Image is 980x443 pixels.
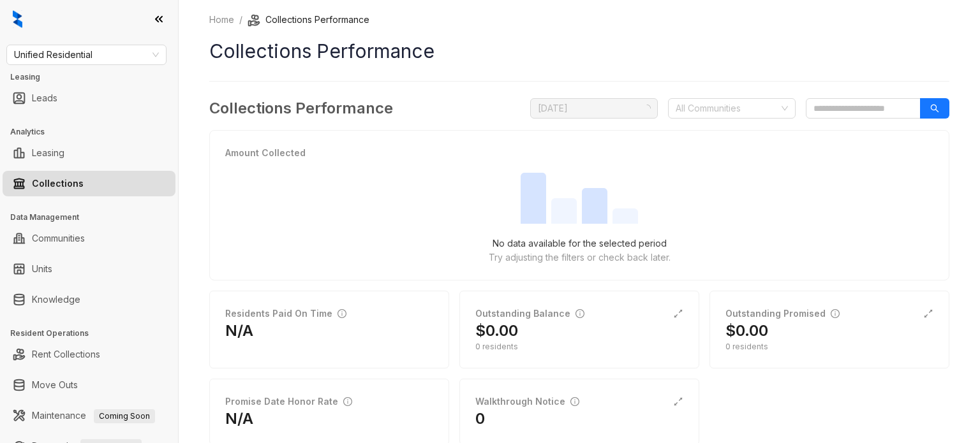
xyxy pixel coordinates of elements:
li: Communities [3,226,175,251]
li: Leasing [3,140,175,166]
span: info-circle [575,309,584,318]
span: loading [643,105,651,112]
h3: Leasing [10,71,178,83]
div: Outstanding Promised [725,307,840,321]
a: Rent Collections [32,342,100,367]
span: info-circle [570,397,579,406]
div: Outstanding Balance [475,307,584,321]
span: expand-alt [923,309,933,319]
h3: Analytics [10,126,178,138]
li: Leads [3,85,175,111]
h1: Collections Performance [209,37,949,66]
strong: Amount Collected [225,147,306,158]
h2: 0 [475,409,485,429]
p: Try adjusting the filters or check back later. [489,251,671,265]
li: / [239,13,242,27]
li: Move Outs [3,372,175,398]
h3: Data Management [10,212,178,223]
span: expand-alt [673,396,683,407]
li: Maintenance [3,403,175,428]
span: Coming Soon [94,409,155,423]
span: expand-alt [673,309,683,319]
a: Leasing [32,140,64,166]
span: Unified Residential [14,45,159,64]
h2: N/A [225,409,253,429]
img: logo [13,10,22,28]
h3: Collections Performance [209,97,393,120]
div: 0 residents [725,341,933,352]
div: Walkthrough Notice [475,395,579,409]
span: search [930,104,939,113]
div: Promise Date Honor Rate [225,395,352,409]
li: Knowledge [3,287,175,312]
a: Move Outs [32,372,78,398]
a: Home [207,13,237,27]
h2: $0.00 [725,321,768,341]
li: Collections Performance [248,13,369,27]
a: Communities [32,226,85,251]
h2: $0.00 [475,321,518,341]
h2: N/A [225,321,253,341]
li: Units [3,256,175,282]
div: Residents Paid On Time [225,307,346,321]
a: Leads [32,85,57,111]
span: info-circle [343,397,352,406]
span: info-circle [338,309,346,318]
p: No data available for the selected period [493,236,667,251]
a: Collections [32,171,84,196]
span: October 2025 [538,99,650,118]
a: Knowledge [32,287,80,312]
div: 0 residents [475,341,683,352]
span: info-circle [831,309,840,318]
a: Units [32,256,52,282]
li: Collections [3,171,175,196]
h3: Resident Operations [10,328,178,339]
li: Rent Collections [3,342,175,367]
